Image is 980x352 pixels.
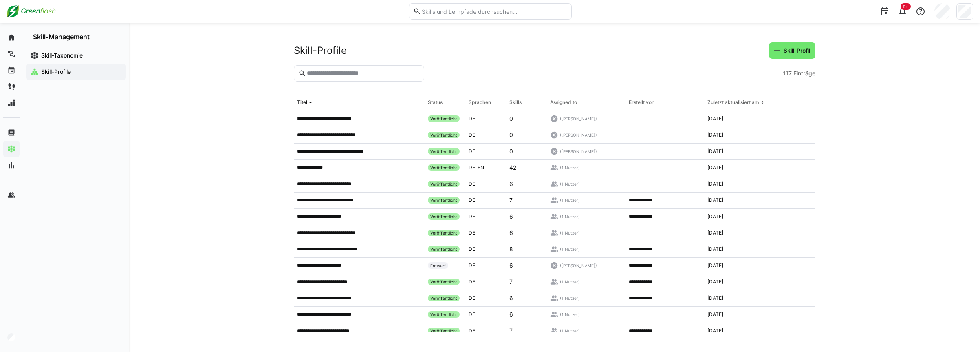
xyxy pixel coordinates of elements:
[707,295,723,301] span: [DATE]
[707,311,723,318] span: [DATE]
[469,279,475,285] span: de
[560,230,580,236] span: (1 Nutzer)
[560,165,580,170] span: (1 Nutzer)
[560,312,580,317] span: (1 Nutzer)
[469,311,475,317] span: de
[560,295,580,301] span: (1 Nutzer)
[560,132,597,138] span: ([PERSON_NAME])
[560,197,580,203] span: (1 Nutzer)
[509,147,513,155] p: 0
[903,4,908,9] span: 9+
[469,99,491,106] div: Sprachen
[469,230,475,236] span: de
[428,148,460,155] span: Veröffentlicht
[469,148,475,154] span: de
[707,328,723,334] span: [DATE]
[560,279,580,285] span: (1 Nutzer)
[560,246,580,252] span: (1 Nutzer)
[509,294,513,302] p: 6
[509,327,513,335] p: 7
[783,69,792,77] span: 117
[469,262,475,268] span: de
[707,115,723,122] span: [DATE]
[509,164,516,172] p: 42
[469,164,478,170] span: de
[560,263,597,268] span: ([PERSON_NAME])
[509,278,513,286] p: 7
[469,295,475,301] span: de
[707,262,723,269] span: [DATE]
[428,295,460,301] span: Veröffentlicht
[428,230,460,236] span: Veröffentlicht
[294,44,347,57] h2: Skill-Profile
[509,310,513,319] p: 6
[428,132,460,138] span: Veröffentlicht
[297,99,307,106] div: Titel
[428,197,460,204] span: Veröffentlicht
[428,311,460,318] span: Veröffentlicht
[707,279,723,285] span: [DATE]
[428,262,448,269] span: Entwurf
[428,279,460,285] span: Veröffentlicht
[478,164,484,170] span: en
[629,99,654,106] div: Erstellt von
[509,261,513,270] p: 6
[707,99,759,106] div: Zuletzt aktualisiert am
[428,115,460,122] span: Veröffentlicht
[469,197,475,203] span: de
[560,116,597,122] span: ([PERSON_NAME])
[560,148,597,154] span: ([PERSON_NAME])
[769,42,815,59] button: Skill-Profil
[782,46,811,55] span: Skill-Profil
[509,180,513,188] p: 6
[560,181,580,187] span: (1 Nutzer)
[469,213,475,219] span: de
[509,115,513,123] p: 0
[428,99,443,106] div: Status
[793,69,815,77] span: Einträge
[707,230,723,236] span: [DATE]
[509,229,513,237] p: 6
[421,8,567,15] input: Skills und Lernpfade durchsuchen…
[707,246,723,252] span: [DATE]
[509,131,513,139] p: 0
[428,246,460,252] span: Veröffentlicht
[509,213,513,221] p: 6
[469,246,475,252] span: de
[469,115,475,122] span: de
[469,132,475,138] span: de
[428,328,460,334] span: Veröffentlicht
[560,214,580,219] span: (1 Nutzer)
[469,328,475,334] span: de
[707,197,723,204] span: [DATE]
[428,213,460,220] span: Veröffentlicht
[469,181,475,187] span: de
[509,99,522,106] div: Skills
[428,164,460,171] span: Veröffentlicht
[550,99,577,106] div: Assigned to
[707,181,723,187] span: [DATE]
[509,196,513,204] p: 7
[707,213,723,220] span: [DATE]
[560,328,580,334] span: (1 Nutzer)
[707,132,723,138] span: [DATE]
[428,181,460,187] span: Veröffentlicht
[707,164,723,171] span: [DATE]
[707,148,723,155] span: [DATE]
[509,245,513,253] p: 8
